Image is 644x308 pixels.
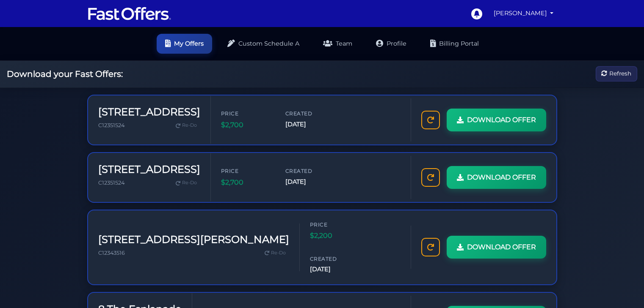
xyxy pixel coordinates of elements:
[315,34,361,54] a: Team
[172,177,200,188] a: Re-Do
[285,167,336,175] span: Created
[490,5,557,22] a: [PERSON_NAME]
[221,109,272,117] span: Price
[285,120,336,129] span: [DATE]
[467,172,536,183] span: DOWNLOAD OFFER
[182,122,197,129] span: Re-Do
[310,230,361,241] span: $2,200
[447,109,546,131] a: DOWNLOAD OFFER
[422,34,487,54] a: Billing Portal
[182,179,197,187] span: Re-Do
[447,166,546,189] a: DOWNLOAD OFFER
[447,236,546,259] a: DOWNLOAD OFFER
[98,234,289,246] h3: [STREET_ADDRESS][PERSON_NAME]
[219,34,308,54] a: Custom Schedule A
[98,180,124,186] span: C12351524
[221,167,272,175] span: Price
[261,248,289,259] a: Re-Do
[172,120,200,131] a: Re-Do
[221,120,272,131] span: $2,700
[98,106,200,118] h3: [STREET_ADDRESS]
[609,69,631,79] span: Refresh
[310,255,361,263] span: Created
[271,249,286,257] span: Re-Do
[157,34,212,54] a: My Offers
[98,250,125,256] span: C12343516
[310,264,361,274] span: [DATE]
[98,164,200,176] h3: [STREET_ADDRESS]
[467,242,536,253] span: DOWNLOAD OFFER
[285,109,336,117] span: Created
[596,66,637,82] button: Refresh
[221,177,272,188] span: $2,700
[310,221,361,229] span: Price
[7,69,123,79] h2: Download your Fast Offers:
[368,34,415,54] a: Profile
[285,177,336,187] span: [DATE]
[98,122,124,128] span: C12351524
[467,114,536,125] span: DOWNLOAD OFFER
